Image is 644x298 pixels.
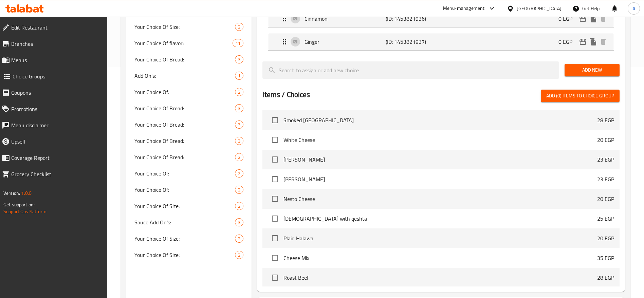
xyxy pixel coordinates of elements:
div: Choices [235,169,243,178]
span: [DEMOGRAPHIC_DATA] with qeshta [283,215,597,223]
span: 1.0.0 [21,189,32,198]
span: Select choice [268,133,282,147]
span: Nesto Cheese [283,195,597,203]
span: Add On's: [134,72,235,80]
div: Choices [233,39,243,47]
div: Your Choice Of Size:2 [126,230,252,247]
div: Add On's:1 [126,68,252,84]
span: 3 [235,105,243,112]
span: 3 [235,56,243,63]
span: Your Choice Of flavor: [134,39,233,47]
span: Edit Restaurant [11,23,102,32]
span: Select choice [268,271,282,285]
p: 20 EGP [597,136,614,144]
span: Upsell [11,137,102,146]
p: 35 EGP [597,254,614,262]
div: Choices [235,72,243,80]
div: Choices [235,120,243,129]
div: Choices [235,202,243,210]
div: Choices [235,23,243,31]
span: Your Choice Of Bread: [134,55,235,63]
button: duplicate [588,14,598,24]
div: Choices [235,104,243,112]
span: Select choice [268,231,282,245]
div: Expand [268,10,614,27]
div: Your Choice Of:2 [126,182,252,198]
span: Your Choice Of Bread: [134,137,235,145]
button: delete [598,37,608,47]
div: Choices [235,55,243,63]
div: Your Choice Of:2 [126,165,252,182]
h2: Items / Choices [262,90,310,100]
div: Your Choice Of Bread:3 [126,100,252,116]
span: 2 [235,187,243,193]
span: Branches [11,40,102,48]
span: 2 [235,203,243,209]
div: Your Choice Of flavor:11 [126,35,252,51]
span: Add (0) items to choice group [546,92,614,100]
div: [GEOGRAPHIC_DATA] [517,5,562,12]
p: 28 EGP [597,274,614,282]
p: 0 EGP [558,38,578,46]
div: Choices [235,235,243,243]
div: Choices [235,153,243,161]
button: duplicate [588,37,598,47]
span: 3 [235,122,243,128]
button: Add (0) items to choice group [541,90,620,102]
span: White Cheese [283,136,597,144]
span: Select choice [268,172,282,186]
li: Expand [262,30,620,53]
button: edit [578,37,588,47]
span: [PERSON_NAME] [283,175,597,183]
div: Choices [235,137,243,145]
span: Select choice [268,192,282,206]
span: Grocery Checklist [11,170,102,178]
span: [PERSON_NAME] [283,155,597,164]
span: 3 [235,219,243,226]
span: Coupons [11,89,102,97]
div: Your Choice Of Bread:3 [126,133,252,149]
span: Cheese Mix [283,254,597,262]
a: Support.OpsPlatform [3,207,47,216]
span: Menus [11,56,102,64]
p: 0 EGP [558,15,578,23]
span: 2 [235,236,243,242]
p: 20 EGP [597,195,614,203]
span: Your Choice Of Size: [134,23,235,31]
div: Your Choice Of Bread:3 [126,116,252,133]
span: 11 [233,40,243,46]
li: Expand [262,7,620,30]
span: Your Choice Of Size: [134,202,235,210]
span: Coverage Report [11,154,102,162]
span: 1 [235,73,243,79]
span: 2 [235,170,243,177]
p: 25 EGP [597,215,614,223]
div: Your Choice Of Bread:2 [126,149,252,165]
span: Choice Groups [13,72,102,80]
div: Choices [235,218,243,226]
span: Your Choice Of Size: [134,251,235,259]
span: Your Choice Of Bread: [134,104,235,112]
div: Your Choice Of Size:2 [126,247,252,263]
div: Sauce Add On's:3 [126,214,252,230]
div: Menu-management [443,4,485,13]
p: 23 EGP [597,175,614,183]
div: Your Choice Of Size:2 [126,19,252,35]
span: A [632,5,635,12]
span: Your Choice Of: [134,186,235,194]
span: Plain Halawa [283,234,597,242]
input: search [262,61,559,79]
button: delete [598,14,608,24]
p: Cinnamon [305,15,385,23]
span: Menu disclaimer [11,121,102,129]
span: Your Choice Of: [134,169,235,178]
p: 23 EGP [597,155,614,164]
span: Smoked [GEOGRAPHIC_DATA] [283,116,597,124]
span: 2 [235,154,243,161]
span: Select choice [268,211,282,226]
div: Choices [235,251,243,259]
div: Choices [235,186,243,194]
div: Choices [235,88,243,96]
span: Your Choice Of Bread: [134,120,235,129]
div: Expand [268,33,614,50]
